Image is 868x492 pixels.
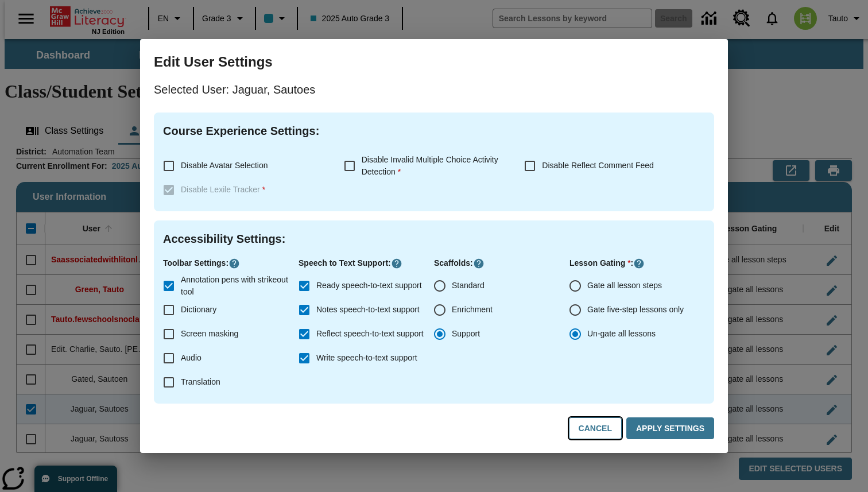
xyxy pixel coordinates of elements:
p: Lesson Gating : [569,257,705,269]
button: Click here to know more about [391,258,402,269]
span: Gate all lesson steps [587,280,662,292]
span: Screen masking [181,328,238,340]
span: Disable Lexile Tracker [181,185,265,194]
span: Ready speech-to-text support [316,280,422,292]
label: These settings are specific to individual classes. To see these settings or make changes, please ... [157,178,335,202]
button: Click here to know more about [633,258,645,269]
button: Click here to know more about [473,258,485,269]
span: Annotation pens with strikeout tool [181,274,289,298]
span: Dictionary [181,304,216,316]
span: Translation [181,376,220,388]
span: Disable Invalid Multiple Choice Activity Detection [362,155,498,176]
span: Reflect speech-to-text support [316,328,424,340]
span: Disable Reflect Comment Feed [542,161,654,170]
span: Disable Avatar Selection [181,161,268,170]
p: Toolbar Settings : [163,257,299,269]
span: Standard [452,280,485,292]
button: Cancel [569,417,622,440]
span: Audio [181,352,201,364]
p: Selected User: Jaguar, Sautoes [154,80,714,99]
span: Un-gate all lessons [587,328,656,340]
span: Enrichment [452,304,493,316]
h3: Edit User Settings [154,53,714,71]
h4: Course Experience Settings : [163,122,705,140]
p: Speech to Text Support : [299,257,434,269]
span: Support [452,328,480,340]
span: Notes speech-to-text support [316,304,420,316]
h4: Accessibility Settings : [163,230,705,248]
button: Apply Settings [626,417,714,440]
p: Scaffolds : [434,257,569,269]
span: Gate five-step lessons only [587,304,684,316]
span: Write speech-to-text support [316,352,417,364]
button: Click here to know more about [228,258,240,269]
